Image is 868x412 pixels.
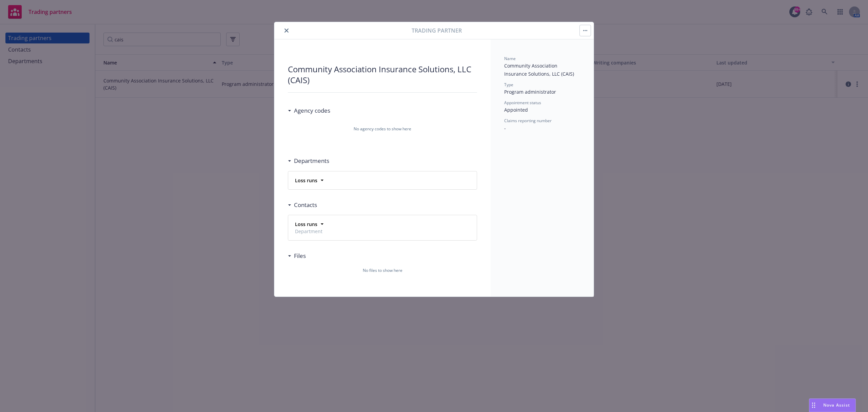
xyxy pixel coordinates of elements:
h3: Contacts [294,201,317,209]
strong: Loss runs [295,221,317,227]
span: Name [504,56,516,61]
span: Department [295,228,322,235]
span: Appointment status [504,100,541,106]
h3: Departments [294,156,329,165]
div: Community Association Insurance Solutions, LLC (CAIS) [288,64,477,86]
span: No agency codes to show here [354,126,411,132]
h3: Agency codes [294,106,330,115]
div: Departments [288,156,329,165]
strong: Loss runs [295,177,317,184]
div: Contacts [288,201,317,209]
span: Claims reporting number [504,118,552,124]
span: Appointed [504,107,528,113]
span: No files to show here [363,267,402,274]
span: Trading partner [412,26,462,35]
div: Agency codes [288,106,330,115]
span: Community Association Insurance Solutions, LLC (CAIS) [504,62,574,77]
div: Drag to move [809,399,818,412]
h3: Files [294,251,306,260]
span: Nova Assist [823,402,850,408]
button: Nova Assist [809,398,856,412]
div: Files [288,251,306,260]
span: - [504,125,506,131]
span: Program administrator [504,89,556,95]
button: close [282,26,291,35]
span: Type [504,82,513,88]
